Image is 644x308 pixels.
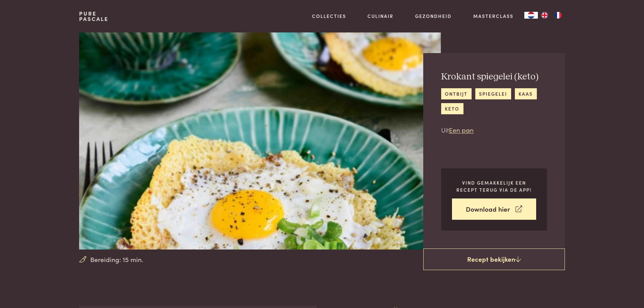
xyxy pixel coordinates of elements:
a: keto [441,103,463,114]
a: FR [551,12,565,19]
a: spiegelei [475,88,511,99]
a: NL [524,12,538,19]
a: Collecties [312,13,346,20]
a: kaas [515,88,537,99]
a: Download hier [452,198,536,220]
a: Gezondheid [415,13,452,20]
img: Krokant spiegelei (keto) [79,32,440,250]
aside: Language selected: Nederlands [524,12,565,19]
span: Bereiding: 15 min. [90,255,143,264]
a: Een pan [449,125,474,134]
a: Masterclass [473,13,514,20]
a: PurePascale [79,11,109,22]
a: Culinair [367,13,393,20]
a: Recept bekijken [423,248,565,270]
div: Language [524,12,538,19]
ul: Language list [538,12,565,19]
p: Uit [441,125,547,135]
h2: Krokant spiegelei (keto) [441,71,547,83]
a: EN [538,12,551,19]
p: Vind gemakkelijk een recept terug via de app! [452,179,536,193]
a: ontbijt [441,88,472,99]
